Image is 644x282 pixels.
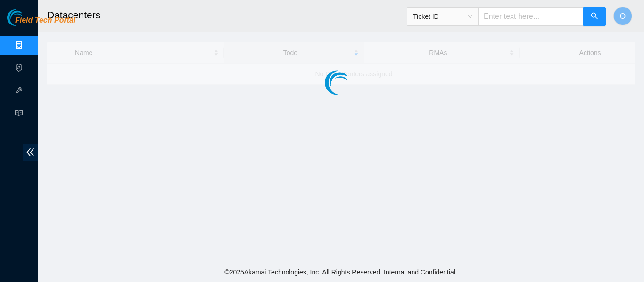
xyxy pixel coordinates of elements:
span: read [15,105,23,124]
button: O [613,7,632,25]
button: search [583,7,606,26]
span: O [620,10,626,22]
input: Enter text here... [478,7,584,26]
span: search [591,12,598,21]
span: Ticket ID [413,9,472,24]
span: Field Tech Portal [15,16,75,25]
span: double-left [23,144,38,161]
a: Akamai TechnologiesField Tech Portal [7,17,75,29]
footer: © 2025 Akamai Technologies, Inc. All Rights Reserved. Internal and Confidential. [38,262,644,282]
img: Akamai Technologies [7,9,48,26]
